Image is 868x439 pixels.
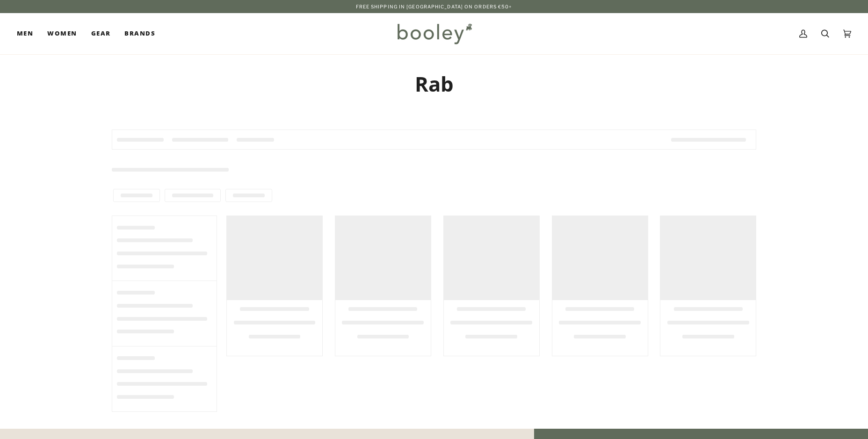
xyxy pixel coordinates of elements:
[393,20,475,47] img: Booley
[124,29,155,38] span: Brands
[17,29,33,38] span: Men
[112,71,756,97] h1: Rab
[356,3,513,10] p: Free Shipping in [GEOGRAPHIC_DATA] on Orders €50+
[47,29,77,38] span: Women
[117,13,162,54] a: Brands
[17,13,40,54] a: Men
[91,29,111,38] span: Gear
[40,13,84,54] a: Women
[84,13,118,54] a: Gear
